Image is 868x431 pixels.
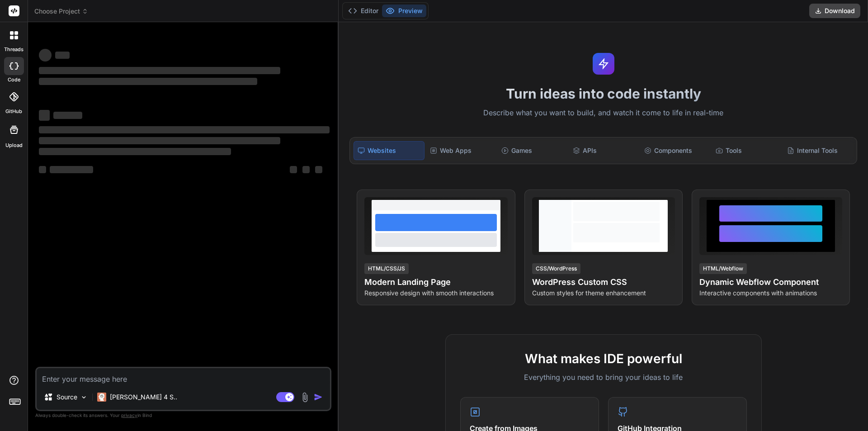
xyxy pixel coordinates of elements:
p: Responsive design with smooth interactions [364,289,507,298]
p: [PERSON_NAME] 4 S.. [110,393,177,402]
span: ‌ [39,166,46,173]
span: ‌ [39,78,257,85]
h4: Dynamic Webflow Component [699,276,842,289]
p: Always double-check its answers. Your in Bind [35,411,331,420]
label: GitHub [5,108,22,115]
button: Preview [382,5,426,17]
div: Internal Tools [783,141,853,160]
h4: WordPress Custom CSS [532,276,675,289]
span: ‌ [302,166,310,173]
span: ‌ [39,137,280,144]
h1: Turn ideas into code instantly [344,85,863,102]
label: threads [4,46,24,53]
span: ‌ [39,67,280,74]
img: icon [314,393,323,402]
div: APIs [569,141,639,160]
div: Web Apps [426,141,496,160]
div: HTML/CSS/JS [364,263,409,274]
h2: What makes IDE powerful [460,349,747,368]
p: Everything you need to bring your ideas to life [460,372,747,383]
div: Tools [712,141,782,160]
span: privacy [121,412,137,418]
img: Pick Models [80,393,88,401]
div: HTML/Webflow [699,263,747,274]
label: code [8,76,20,84]
span: ‌ [315,166,322,173]
p: Source [57,393,77,402]
p: Custom styles for theme enhancement [532,289,675,298]
span: ‌ [55,52,70,59]
p: Describe what you want to build, and watch it come to life in real-time [344,107,863,119]
span: Choose Project [34,7,88,16]
button: Download [809,4,860,18]
span: ‌ [53,112,82,119]
p: Interactive components with animations [699,289,842,298]
img: attachment [300,392,310,403]
label: Upload [5,142,23,149]
span: ‌ [39,126,330,133]
div: Components [641,141,710,160]
h4: Modern Landing Page [364,276,507,289]
img: Claude 4 Sonnet [97,393,106,402]
button: Editor [344,5,382,17]
span: ‌ [50,166,93,173]
span: ‌ [39,148,231,155]
span: ‌ [290,166,297,173]
span: ‌ [39,49,52,62]
span: ‌ [39,110,50,121]
div: CSS/WordPress [532,263,580,274]
div: Websites [354,141,424,160]
div: Games [498,141,567,160]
